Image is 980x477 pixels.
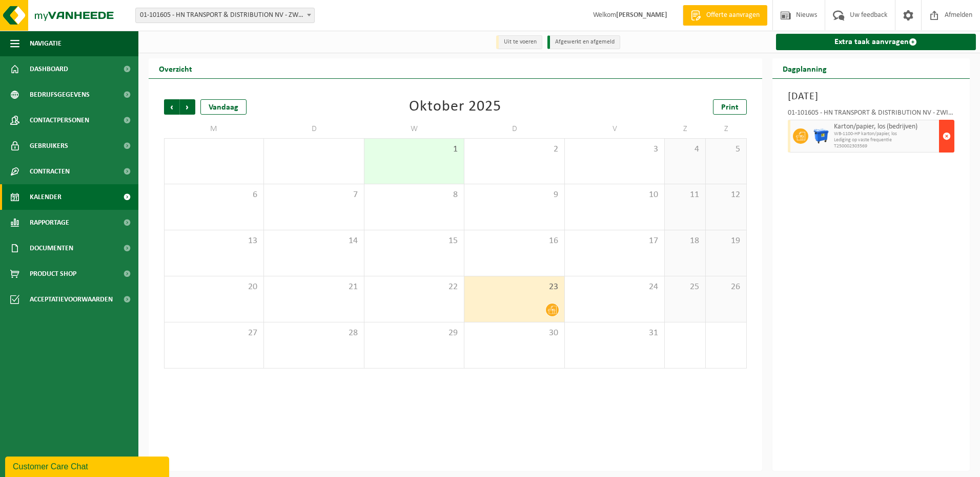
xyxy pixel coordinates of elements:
span: 11 [670,189,700,201]
span: 21 [269,281,358,293]
span: Rapportage [30,210,69,235]
a: Extra taak aanvragen [776,34,976,50]
span: 24 [570,281,659,293]
span: 22 [370,281,459,293]
iframe: chat widget [5,454,171,477]
span: Gebruikers [30,133,68,159]
span: 13 [170,235,258,247]
span: Product Shop [30,261,76,287]
span: Vorige [164,99,179,115]
span: 28 [269,328,358,339]
span: Navigatie [30,31,62,56]
span: 12 [711,189,741,201]
span: Acceptatievoorwaarden [30,287,113,312]
td: D [264,120,364,138]
span: T250002303569 [834,143,937,149]
span: 17 [570,235,659,247]
h2: Overzicht [149,58,202,78]
span: 8 [370,189,459,201]
div: Oktober 2025 [409,99,501,115]
span: Karton/papier, los (bedrijven) [834,123,937,131]
li: Afgewerkt en afgemeld [547,35,620,49]
span: 6 [170,189,258,201]
span: 16 [469,235,559,247]
span: Documenten [30,235,73,261]
span: 5 [711,144,741,155]
span: 19 [711,235,741,247]
div: 01-101605 - HN TRANSPORT & DISTRIBUTION NV - ZWIJNDRECHT [788,110,955,120]
span: 31 [570,328,659,339]
span: 18 [670,235,700,247]
span: 10 [570,189,659,201]
span: 29 [370,328,459,339]
span: 27 [170,328,258,339]
span: Contracten [30,159,70,184]
span: Bedrijfsgegevens [30,82,90,107]
h2: Dagplanning [772,58,837,78]
td: M [164,120,264,138]
a: Print [713,99,747,115]
li: Uit te voeren [496,35,542,49]
span: Print [721,103,739,112]
h3: [DATE] [788,89,955,104]
td: V [565,120,665,138]
span: 14 [269,235,358,247]
span: 30 [469,328,559,339]
span: Kalender [30,184,62,210]
td: D [464,120,564,138]
span: 01-101605 - HN TRANSPORT & DISTRIBUTION NV - ZWIJNDRECHT [136,8,314,23]
a: Offerte aanvragen [683,5,767,26]
span: 1 [370,144,459,155]
span: 01-101605 - HN TRANSPORT & DISTRIBUTION NV - ZWIJNDRECHT [135,8,315,23]
span: 25 [670,281,700,293]
span: Volgende [180,99,195,115]
span: 15 [370,235,459,247]
td: Z [706,120,747,138]
img: WB-1100-HPE-BE-01 [813,128,829,144]
span: 7 [269,189,358,201]
span: 2 [469,144,559,155]
span: Dashboard [30,56,68,82]
span: 9 [469,189,559,201]
span: 4 [670,144,700,155]
td: W [364,120,464,138]
span: WB-1100-HP karton/papier, los [834,131,937,137]
span: Offerte aanvragen [704,10,762,20]
span: 3 [570,144,659,155]
span: 26 [711,281,741,293]
span: 20 [170,281,258,293]
td: Z [665,120,706,138]
strong: [PERSON_NAME] [616,11,667,19]
span: 23 [469,281,559,293]
span: Contactpersonen [30,107,89,133]
div: Vandaag [200,99,247,115]
span: Lediging op vaste frequentie [834,137,937,143]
